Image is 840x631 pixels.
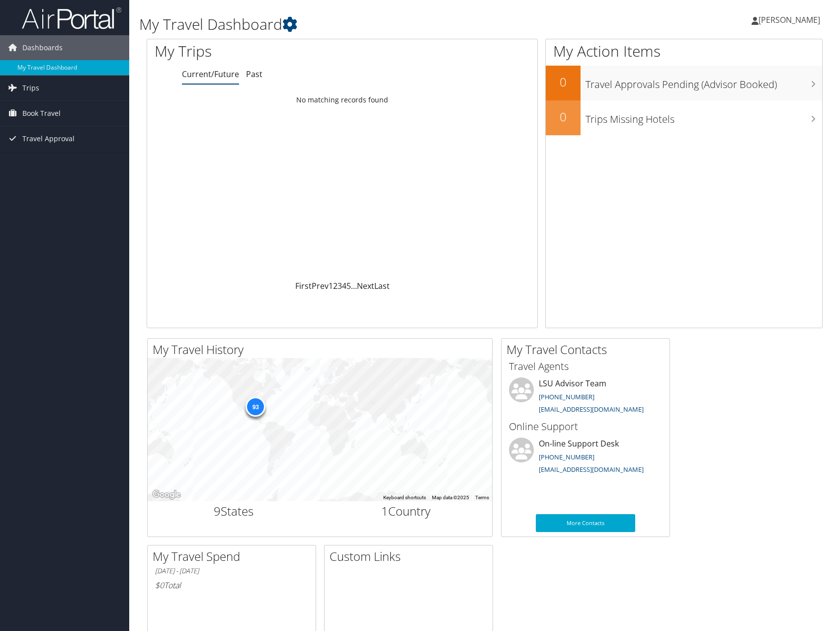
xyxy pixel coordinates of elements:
[432,495,469,500] span: Map data ©2025
[22,126,75,151] span: Travel Approval
[150,488,183,501] img: Google
[330,548,493,565] h2: Custom Links
[342,280,346,291] a: 4
[506,341,670,358] h2: My Travel Contacts
[586,107,822,126] h3: Trips Missing Hotels
[22,35,63,60] span: Dashboards
[139,14,600,35] h1: My Travel Dashboard
[546,41,822,62] h1: My Action Items
[147,91,537,109] td: No matching records found
[246,397,265,417] div: 93
[351,280,357,291] span: …
[546,66,822,100] a: 0Travel Approvals Pending (Advisor Booked)
[758,14,820,25] span: [PERSON_NAME]
[536,514,635,532] a: More Contacts
[153,341,492,358] h2: My Travel History
[182,69,239,80] a: Current/Future
[504,377,667,418] li: LSU Advisor Team
[546,100,822,135] a: 0Trips Missing Hotels
[337,280,342,291] a: 3
[539,452,594,461] a: [PHONE_NUMBER]
[586,73,822,91] h3: Travel Approvals Pending (Advisor Booked)
[22,6,121,30] img: airportal-logo.png
[155,503,313,520] h2: States
[357,280,374,291] a: Next
[155,580,164,591] span: $0
[504,438,667,478] li: On-line Support Desk
[475,495,489,500] a: Terms (opens in new tab)
[155,41,367,62] h1: My Trips
[22,101,61,126] span: Book Travel
[155,580,308,591] h6: Total
[333,280,337,291] a: 2
[153,548,316,565] h2: My Travel Spend
[374,280,390,291] a: Last
[312,280,329,291] a: Prev
[329,280,333,291] a: 1
[346,280,351,291] a: 5
[383,494,426,501] button: Keyboard shortcuts
[155,566,308,576] h6: [DATE] - [DATE]
[546,74,581,90] h2: 0
[509,420,662,434] h3: Online Support
[546,108,581,125] h2: 0
[295,280,312,291] a: First
[509,360,662,373] h3: Travel Agents
[381,503,388,519] span: 1
[539,465,644,474] a: [EMAIL_ADDRESS][DOMAIN_NAME]
[752,5,830,35] a: [PERSON_NAME]
[22,76,39,100] span: Trips
[214,503,221,519] span: 9
[539,405,644,414] a: [EMAIL_ADDRESS][DOMAIN_NAME]
[328,503,485,520] h2: Country
[150,488,183,501] a: Open this area in Google Maps (opens a new window)
[246,69,262,80] a: Past
[539,392,594,401] a: [PHONE_NUMBER]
